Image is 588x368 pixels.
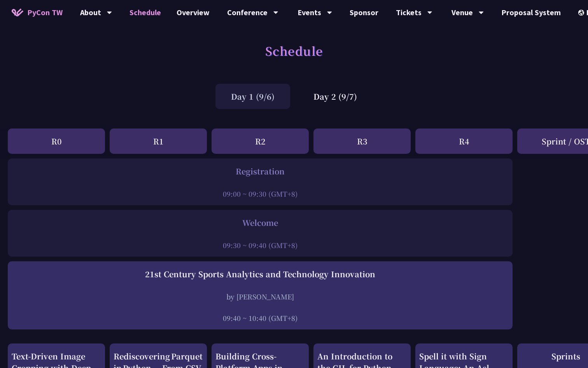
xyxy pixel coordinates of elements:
div: Day 2 (9/7) [298,84,373,109]
div: R0 [8,129,105,154]
div: R1 [110,129,207,154]
div: Registration [12,166,509,177]
img: Home icon of PyCon TW 2025 [12,9,23,16]
div: 09:40 ~ 10:40 (GMT+8) [12,313,509,323]
div: R2 [212,129,309,154]
div: 21st Century Sports Analytics and Technology Innovation [12,268,509,280]
h1: Schedule [265,39,323,62]
div: R3 [313,129,411,154]
div: 09:00 ~ 09:30 (GMT+8) [12,189,509,199]
span: PyCon TW [27,7,63,18]
div: Welcome [12,217,509,229]
div: Day 1 (9/6) [215,84,290,109]
img: Locale Icon [578,10,586,16]
div: 09:30 ~ 09:40 (GMT+8) [12,240,509,250]
div: R4 [415,129,513,154]
a: PyCon TW [4,3,70,22]
div: by [PERSON_NAME] [12,292,509,301]
a: 21st Century Sports Analytics and Technology Innovation by [PERSON_NAME] 09:40 ~ 10:40 (GMT+8) [12,268,509,323]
